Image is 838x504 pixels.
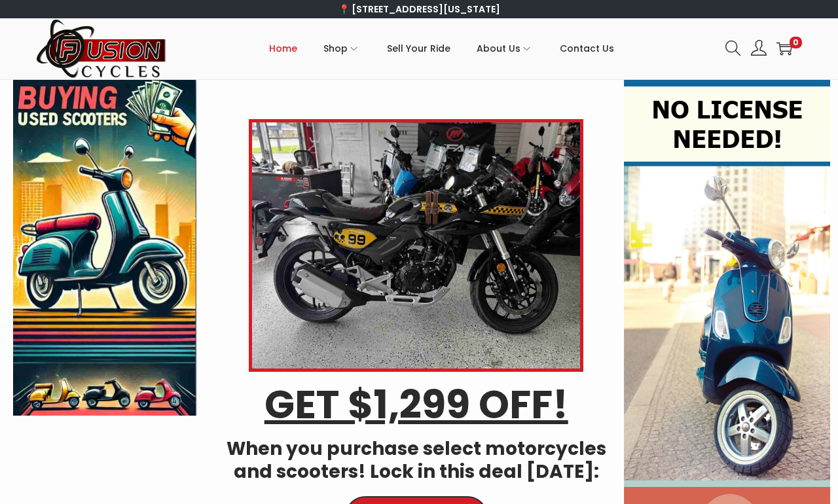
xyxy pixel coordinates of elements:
[387,32,450,65] span: Sell Your Ride
[323,32,348,65] span: Shop
[36,18,167,79] img: Woostify retina logo
[269,19,297,78] a: Home
[167,19,716,78] nav: Primary navigation
[560,19,614,78] a: Contact Us
[477,32,520,65] span: About Us
[776,41,792,56] a: 0
[477,19,534,78] a: About Us
[560,32,614,65] span: Contact Us
[264,377,568,432] u: GET $1,299 OFF!
[216,437,616,483] h4: When you purchase select motorcycles and scooters! Lock in this deal [DATE]:
[269,32,297,65] span: Home
[338,3,500,16] a: 📍 [STREET_ADDRESS][US_STATE]
[323,19,361,78] a: Shop
[387,19,450,78] a: Sell Your Ride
